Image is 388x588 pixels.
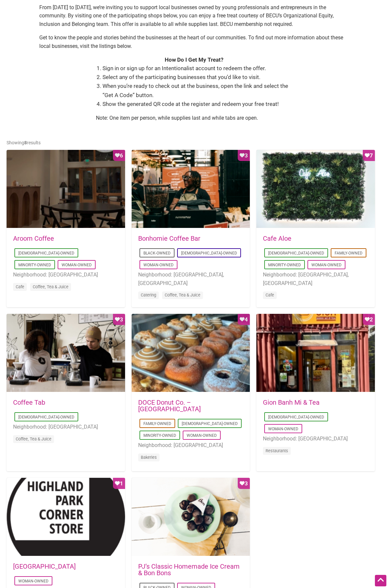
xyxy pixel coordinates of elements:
a: Cafe [16,284,24,289]
a: [DEMOGRAPHIC_DATA]-Owned [18,251,74,255]
a: Woman-Owned [268,427,298,431]
a: Aroom Coffee [13,234,54,242]
a: Coffee, Tea & Juice [16,436,51,441]
a: Bonhomie Coffee Bar [138,234,200,242]
a: [DEMOGRAPHIC_DATA]-Owned [268,415,324,419]
a: Coffee, Tea & Juice [165,293,200,297]
a: [DEMOGRAPHIC_DATA]-Owned [182,421,238,426]
li: Neighborhood: [GEOGRAPHIC_DATA], [GEOGRAPHIC_DATA] [263,271,368,287]
a: [DEMOGRAPHIC_DATA]-Owned [268,251,324,255]
a: Family-Owned [335,251,362,255]
a: Minority-Owned [268,263,301,267]
a: [DEMOGRAPHIC_DATA]-Owned [181,251,237,255]
li: Neighborhood: [GEOGRAPHIC_DATA], [GEOGRAPHIC_DATA] [138,271,244,287]
a: Black-Owned [143,251,171,255]
a: Woman-Owned [311,263,342,267]
a: Minority-Owned [143,433,176,438]
a: Coffee Tab [13,398,45,406]
a: Cafe [266,293,274,297]
a: Woman-Owned [62,263,92,267]
a: Bakeries [141,455,157,460]
a: DOCE Donut Co. – [GEOGRAPHIC_DATA] [138,398,201,413]
div: Scroll Back to Top [375,575,386,586]
a: Gion Banh Mi & Tea [263,398,320,406]
a: Cafe Aloe [263,234,291,242]
a: Woman-Owned [143,263,174,267]
li: When you’re ready to check out at the business, open the link and select the “Get A Code” button. [102,82,292,99]
li: Neighborhood: [GEOGRAPHIC_DATA] [263,435,368,443]
a: Coffee, Tea & Juice [33,284,68,289]
b: 8 [24,140,27,145]
a: Woman-Owned [18,579,48,583]
a: Family-Owned [143,421,171,426]
p: Note: One item per person, while supplies last and while tabs are open. [96,114,292,122]
a: Catering [141,293,156,297]
a: Minority-Owned [18,263,51,267]
p: Get to know the people and stories behind the businesses at the heart of our communities. To find... [39,33,349,50]
a: [DEMOGRAPHIC_DATA]-Owned [18,415,74,419]
span: Showing results [7,140,41,145]
li: Neighborhood: [GEOGRAPHIC_DATA] [13,423,119,431]
li: Sign in or sign up for an Intentionalist account to redeem the offer. [102,64,292,73]
a: [GEOGRAPHIC_DATA] [13,562,76,570]
strong: How Do I Get My Treat? [165,56,223,63]
li: Neighborhood: [GEOGRAPHIC_DATA] [13,271,119,279]
p: From [DATE] to [DATE], we’re inviting you to support local businesses owned by young professional... [39,3,349,29]
a: Restaurants [266,448,288,453]
a: PJ’s Classic Homemade Ice Cream & Bon Bons [138,562,240,577]
a: Woman-Owned [187,433,217,438]
li: Show the generated QR code at the register and redeem your free treat! [102,100,292,109]
li: Neighborhood: [GEOGRAPHIC_DATA] [138,441,244,450]
li: Select any of the participating businesses that you’d like to visit. [102,73,292,82]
